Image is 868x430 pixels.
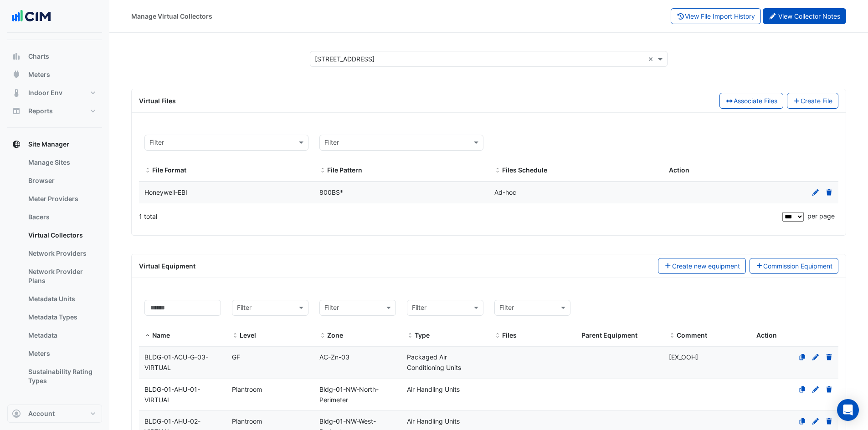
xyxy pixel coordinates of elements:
span: Action [756,331,777,339]
span: Charts [28,52,49,61]
div: Site Manager [7,153,102,394]
a: Delete [825,417,833,425]
div: 800BS* [314,187,489,198]
button: Commission Equipment [750,258,839,274]
app-icon: Reports [12,106,21,116]
button: View Collector Notes [763,8,847,24]
span: Plantroom [232,417,262,425]
a: Metadata Types [21,308,102,326]
span: Meters [28,70,50,79]
button: Account [7,405,102,423]
span: Zone [319,332,326,339]
a: Metadata [21,326,102,344]
span: Level [240,331,256,339]
a: Sustainability Rating Types [21,363,102,390]
a: Browser [21,172,102,190]
span: Files Schedule [494,167,501,174]
app-icon: Indoor Env [12,88,21,97]
span: Air Handling Units [407,417,460,425]
a: Manage Sites [21,153,102,172]
span: Clear [648,54,656,64]
span: Air Handling Units [407,385,460,393]
span: [EX_OOH] [669,353,698,361]
span: Type [407,332,413,339]
a: Clone Equipment [798,353,806,361]
span: Files [502,331,517,339]
button: Indoor Env [7,84,102,102]
a: Clone Equipment [798,417,806,425]
button: Associate Files [719,93,783,109]
div: Virtual Equipment [134,261,652,271]
span: Level [232,332,238,339]
app-icon: Site Manager [12,140,21,149]
a: Virtual Collectors [21,226,102,244]
div: 1 total [139,205,781,228]
span: Action [669,166,689,174]
span: Name [144,332,151,339]
app-icon: Charts [12,52,21,61]
span: Plantroom [232,385,262,393]
span: Site Manager [28,140,69,149]
a: Edit [812,353,820,361]
a: Metadata Units [21,290,102,308]
a: Meter Providers [21,190,102,208]
span: File Format [152,166,186,174]
span: Zone [327,331,343,339]
a: Edit [812,188,820,196]
span: Parent Equipment [581,331,637,339]
a: Edit [812,417,820,425]
a: Delete [825,353,833,361]
a: Network Providers [21,244,102,263]
a: Delete [825,385,833,393]
img: Company Logo [11,7,52,25]
span: File Pattern [327,166,362,174]
a: Edit [812,385,820,393]
span: GF [232,353,240,361]
a: Bacers [21,208,102,226]
span: AC-Zn-03 [319,353,349,361]
span: Comment [669,332,675,339]
span: Packaged Air Conditioning Units [407,353,461,371]
div: Open Intercom Messenger [837,399,859,421]
a: Meters [21,344,102,363]
span: Reports [28,106,53,116]
div: Virtual Files [134,96,710,106]
span: Files [494,332,501,339]
button: Meters [7,66,102,84]
a: Clone Equipment [798,385,806,393]
span: per page [807,212,835,220]
span: Name [152,331,170,339]
button: Charts [7,47,102,66]
span: Type [415,331,430,339]
a: Delete [825,188,833,196]
button: Reports [7,102,102,120]
a: Network Provider Plans [21,263,102,290]
button: Create File [787,93,839,109]
span: Honeywell-EBI [144,188,187,196]
button: View File Import History [671,8,761,24]
span: Comment [677,331,707,339]
span: Account [28,409,55,418]
button: Create new equipment [658,258,746,274]
span: View Collector Notes [778,12,840,20]
span: BLDG-01-AHU-01-VIRTUAL [144,385,200,404]
app-icon: Meters [12,70,21,79]
span: BLDG-01-ACU-G-03-VIRTUAL [144,353,208,371]
span: Bldg-01-NW-North-Perimeter [319,385,379,404]
div: Ad-hoc [489,187,664,198]
span: File Pattern [319,167,326,174]
span: File Format [144,167,151,174]
div: Manage Virtual Collectors [131,11,212,21]
span: Indoor Env [28,88,62,97]
button: Site Manager [7,135,102,153]
span: Files Schedule [502,166,547,174]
